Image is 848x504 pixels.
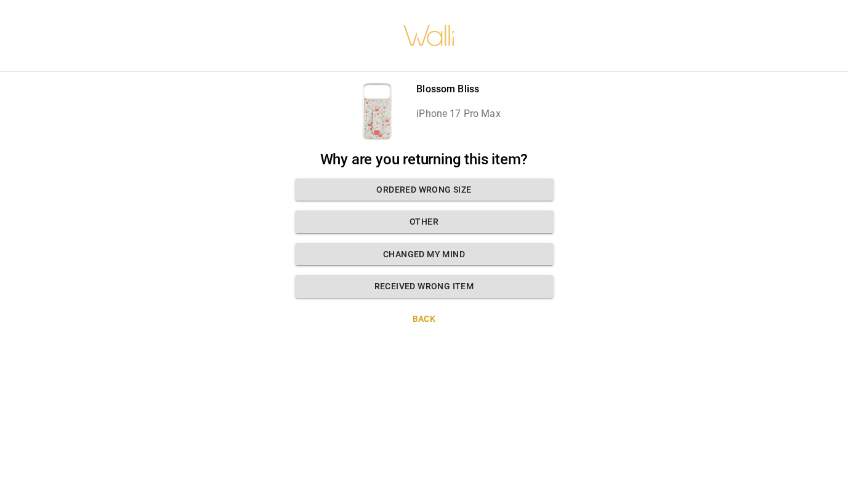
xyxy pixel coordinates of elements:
button: Changed my mind [295,243,554,266]
button: Received wrong item [295,275,554,298]
h2: Why are you returning this item? [295,151,554,169]
button: Other [295,210,554,233]
p: iPhone 17 Pro Max [416,106,501,121]
img: walli-inc.myshopify.com [403,9,456,62]
p: Blossom Bliss [416,82,501,97]
button: Ordered wrong size [295,178,554,201]
button: Back [295,308,554,330]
